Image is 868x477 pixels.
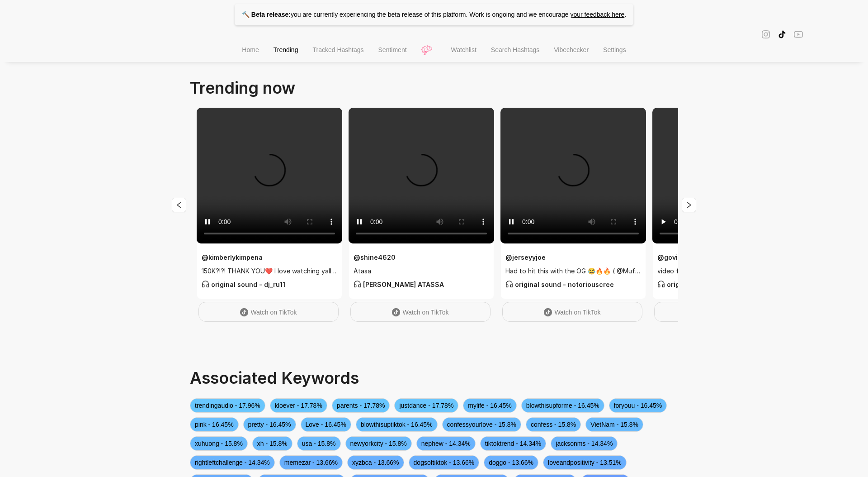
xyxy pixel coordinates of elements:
span: 150K?!?! THANK YOU❤️ I love watching yall do this trend😊 [202,266,337,276]
span: Tracked Hashtags [312,46,363,53]
span: justdance - 17.78% [394,398,458,413]
span: customer-service [354,280,361,288]
span: parents - 17.78% [332,398,390,413]
strong: original sound - notoriouscree [505,281,614,288]
span: xyzbca - 13.66% [347,455,404,470]
span: blowthisuptiktok - 16.45% [356,417,438,432]
span: rightleftchallenge - 14.34% [190,455,275,470]
span: Vibechecker [554,46,589,53]
a: Watch on TikTok [502,302,642,322]
strong: 🔨 Beta release: [242,11,291,18]
span: Associated Keywords [190,368,359,388]
strong: original sound - goviralnow67 [657,281,764,288]
span: customer-service [202,280,209,288]
span: Home [242,46,259,53]
span: right [685,201,693,209]
span: left [175,201,183,209]
span: Watch on TikTok [554,309,600,316]
span: foryouu - 16.45% [609,398,667,413]
span: blowthisupforme - 16.45% [521,398,604,413]
span: Watch on TikTok [402,309,448,316]
span: youtube [794,29,803,39]
span: Trending now [190,78,295,98]
span: jacksonms - 14.34% [551,436,618,451]
span: memezar - 13.66% [279,455,343,470]
strong: @ goviralnow67 [657,253,708,261]
span: newyorkcity - 15.8% [345,436,412,451]
span: kloever - 17.78% [270,398,327,413]
span: dogsoftiktok - 13.66% [409,455,480,470]
span: Search Hashtags [491,46,539,53]
strong: @ shine4620 [354,253,396,261]
span: pink - 16.45% [190,417,239,432]
span: video found via @Pubity [657,266,793,276]
span: confess - 15.8% [526,417,581,432]
span: confessyourlove - 15.8% [442,417,521,432]
strong: original sound - dj_ru11 [202,281,285,288]
span: doggo - 13.66% [484,455,538,470]
span: customer-service [657,280,665,288]
span: Watch on TikTok [250,309,297,316]
span: Love - 16.45% [301,417,351,432]
a: Watch on TikTok [350,302,491,322]
span: loveandpositivity - 13.51% [543,455,627,470]
a: Watch on TikTok [198,302,339,322]
p: you are currently experiencing the beta release of this platform. Work is ongoing and we encourage . [235,4,633,25]
strong: @ jerseyyjoe [505,253,546,261]
a: Watch on TikTok [654,302,794,322]
span: tiktoktrend - 14.34% [480,436,547,451]
span: pretty - 16.45% [243,417,296,432]
span: Trending [274,46,298,53]
span: mylife - 16.45% [463,398,516,413]
a: your feedback here [570,11,624,18]
strong: @ kimberlykimpena [202,253,263,261]
span: instagram [761,29,770,39]
span: nephew - 14.34% [416,436,476,451]
span: trendingaudio - 17.96% [190,398,265,413]
span: customer-service [505,280,513,288]
span: Watchlist [451,46,476,53]
span: Sentiment [378,46,407,53]
span: xuhuong - 15.8% [190,436,248,451]
span: Atasa [354,266,489,276]
span: usa - 15.8% [297,436,341,451]
span: xh - 15.8% [252,436,292,451]
span: VietNam - 15.8% [585,417,643,432]
span: Had to hit this with the OG 😂🔥🔥 ( @Mufasa ) [505,266,641,276]
span: Settings [603,46,626,53]
strong: [PERSON_NAME] ATASSA [354,281,444,288]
